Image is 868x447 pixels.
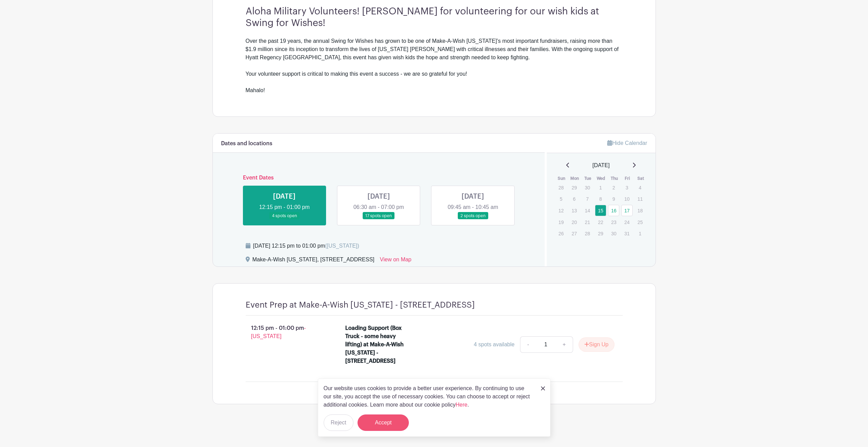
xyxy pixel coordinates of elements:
h6: Event Dates [237,175,520,181]
th: Sat [634,175,647,182]
p: 28 [555,182,567,193]
p: 12 [555,205,567,216]
p: 22 [595,217,606,227]
h3: Aloha Military Volunteers! [PERSON_NAME] for volunteering for our wish kids at Swing for Wishes! [246,6,623,29]
p: 7 [582,194,593,204]
th: Thu [608,175,621,182]
th: Sun [555,175,568,182]
p: 20 [569,217,580,227]
p: 27 [569,228,580,239]
a: Here [456,402,468,408]
a: 16 [608,205,619,216]
p: 12:15 pm - 01:00 pm [235,321,335,343]
h4: Event Prep at Make-A-Wish [US_STATE] - [STREET_ADDRESS] [246,300,475,310]
button: Accept [358,414,409,431]
p: 30 [582,182,593,193]
p: 1 [634,228,646,239]
div: Loading Support (Box Truck - some heavy lifting) at Make-A-Wish [US_STATE] - [STREET_ADDRESS] [345,324,404,365]
div: Over the past 19 years, the annual Swing for Wishes has grown to be one of Make-A-Wish [US_STATE]... [246,37,623,95]
th: Fri [621,175,634,182]
button: Reject [324,414,353,431]
p: 26 [555,228,567,239]
a: 17 [621,205,633,216]
a: + [556,336,573,353]
p: 19 [555,217,567,227]
p: 30 [608,228,619,239]
p: 18 [634,205,646,216]
div: 4 spots available [474,340,515,349]
th: Tue [581,175,595,182]
p: 6 [569,194,580,204]
h6: Dates and locations [221,140,272,147]
p: 29 [595,228,606,239]
p: 1 [595,182,606,193]
p: 21 [582,217,593,227]
p: 10 [621,194,633,204]
p: 23 [608,217,619,227]
p: 29 [569,182,580,193]
p: 5 [555,194,567,204]
span: [DATE] [593,161,610,170]
p: 4 [634,182,646,193]
p: 2 [608,182,619,193]
p: 11 [634,194,646,204]
a: 15 [595,205,606,216]
p: 25 [634,217,646,227]
p: 3 [621,182,633,193]
p: Our website uses cookies to provide a better user experience. By continuing to use our site, you ... [324,384,534,409]
p: 9 [608,194,619,204]
p: 14 [582,205,593,216]
p: 13 [569,205,580,216]
img: close_button-5f87c8562297e5c2d7936805f587ecaba9071eb48480494691a3f1689db116b3.svg [541,386,545,390]
p: 24 [621,217,633,227]
div: Make-A-Wish [US_STATE], [STREET_ADDRESS] [252,256,375,266]
p: 8 [595,194,606,204]
a: Hide Calendar [607,140,647,146]
a: - [520,336,536,353]
button: Sign Up [579,337,614,352]
span: ([US_STATE]) [325,243,359,249]
th: Mon [568,175,582,182]
p: 31 [621,228,633,239]
a: View on Map [380,256,411,266]
div: [DATE] 12:15 pm to 01:00 pm [253,242,359,250]
th: Wed [595,175,608,182]
p: 28 [582,228,593,239]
